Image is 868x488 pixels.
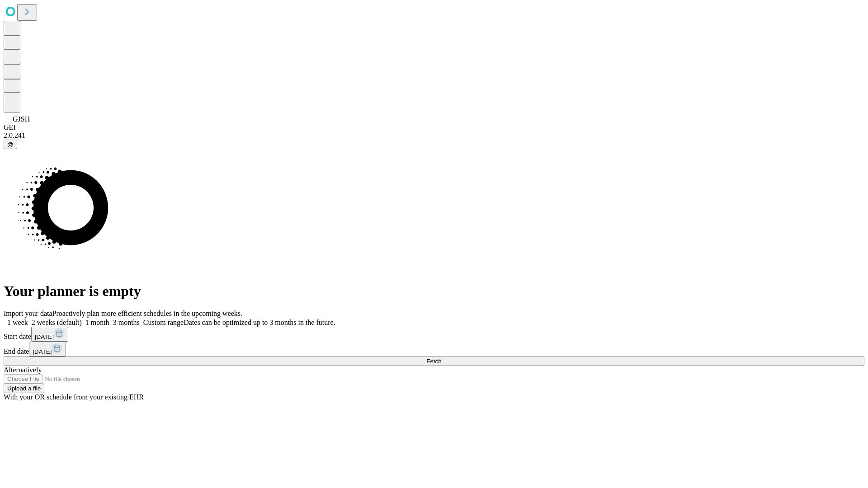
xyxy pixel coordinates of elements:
button: [DATE] [31,327,68,342]
button: Upload a file [4,384,44,393]
div: End date [4,342,864,357]
div: Start date [4,327,864,342]
span: @ [7,141,14,148]
span: Alternatively [4,366,42,374]
span: [DATE] [33,348,52,355]
span: 1 month [85,319,109,326]
button: [DATE] [29,342,66,357]
button: @ [4,140,17,149]
span: Import your data [4,310,52,317]
span: 2 weeks (default) [32,319,82,326]
button: Fetch [4,357,864,366]
span: 3 months [113,319,140,326]
span: With your OR schedule from your existing EHR [4,393,144,401]
span: [DATE] [35,333,54,340]
span: Proactively plan more efficient schedules in the upcoming weeks. [52,310,242,317]
h1: Your planner is empty [4,283,864,300]
span: Dates can be optimized up to 3 months in the future. [184,319,335,326]
div: GEI [4,123,864,131]
span: Custom range [143,319,184,326]
span: 1 week [7,319,28,326]
span: Fetch [426,358,441,365]
div: 2.0.241 [4,131,864,140]
span: GJSH [13,115,30,123]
